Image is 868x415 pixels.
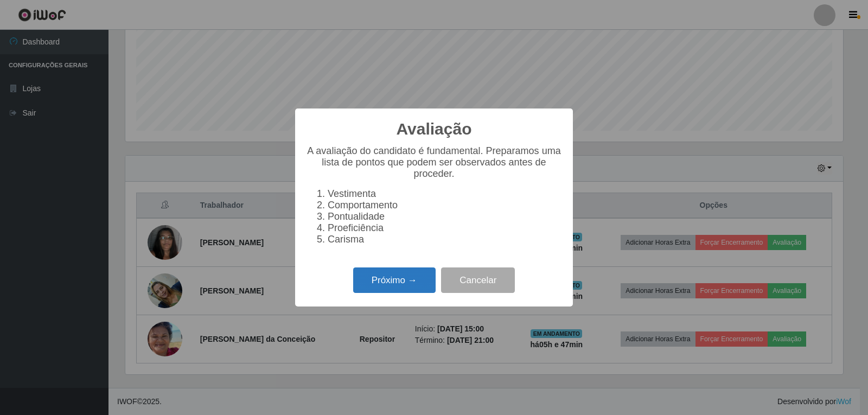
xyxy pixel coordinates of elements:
[328,222,562,234] li: Proeficiência
[353,267,436,293] button: Próximo →
[328,200,562,211] li: Comportamento
[328,188,562,200] li: Vestimenta
[306,145,562,180] p: A avaliação do candidato é fundamental. Preparamos uma lista de pontos que podem ser observados a...
[328,234,562,245] li: Carisma
[397,119,472,139] h2: Avaliação
[328,211,562,222] li: Pontualidade
[441,267,515,293] button: Cancelar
